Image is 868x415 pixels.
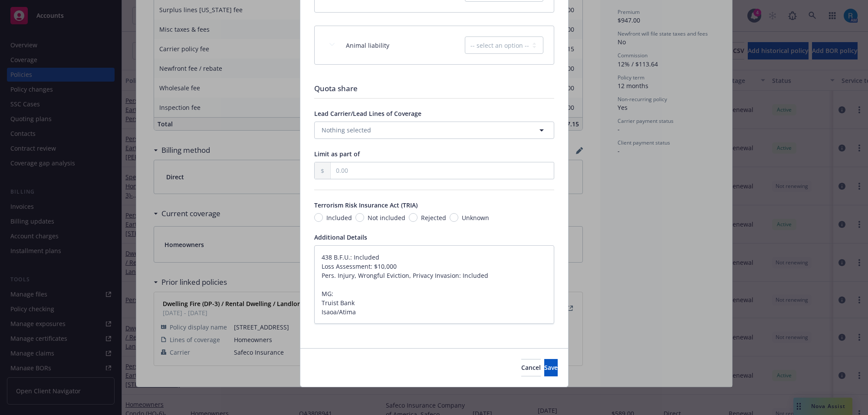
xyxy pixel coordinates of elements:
[315,26,554,64] div: Animal liabilityexpand content
[314,245,554,324] textarea: 438 B.F.U.: Included Loss Assessment: $10,000 Pers. Injury, Wrongful Eviction, Privacy Invasion: ...
[544,359,558,376] button: Save
[331,162,554,179] input: 0.00
[368,213,405,222] span: Not included
[355,213,364,222] input: Not included
[322,125,371,135] span: Nothing selected
[314,109,421,118] span: Lead Carrier/Lead Lines of Coverage
[346,41,389,50] span: Animal liability
[314,122,554,139] button: Nothing selected
[421,213,446,222] span: Rejected
[544,363,558,372] span: Save
[326,213,352,222] span: Included
[314,213,323,222] input: Included
[314,233,367,241] span: Additional Details
[521,363,541,372] span: Cancel
[409,213,418,222] input: Rejected
[314,83,554,94] div: Quota share
[450,213,458,222] input: Unknown
[521,359,541,376] button: Cancel
[462,213,489,222] span: Unknown
[325,38,339,52] button: expand content
[314,150,360,158] span: Limit as part of
[314,201,418,209] span: Terrorism Risk Insurance Act (TRIA)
